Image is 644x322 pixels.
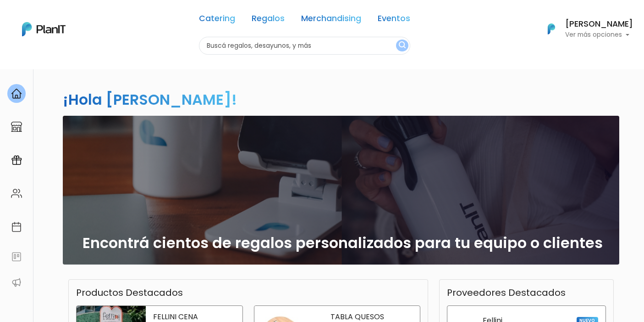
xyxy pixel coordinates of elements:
[76,287,183,298] h3: Productos Destacados
[330,313,413,321] p: TABLA QUESOS
[11,88,22,99] img: home-e721727adea9d79c4d83392d1f703f7f8bce08238fde08b1acbfd93340b81755.svg
[565,32,633,38] p: Ver más opciones
[399,41,406,50] img: search_button-432b6d5273f82d61273b3651a40e1bd1b912527efae98b1b7a1b2c0702e16a8d.svg
[536,17,633,41] button: PlanIt Logo [PERSON_NAME] Ver más opciones
[378,15,410,26] a: Eventos
[301,15,361,26] a: Merchandising
[22,22,66,36] img: PlanIt Logo
[83,234,603,252] h2: Encontrá cientos de regalos personalizados para tu equipo o clientes
[11,121,22,132] img: marketplace-4ceaa7011d94191e9ded77b95e3339b90024bf715f7c57f8cf31f2d8c509eaba.svg
[199,15,235,26] a: Catering
[565,20,633,28] h6: [PERSON_NAME]
[153,313,235,321] p: FELLINI CENA
[447,287,566,298] h3: Proveedores Destacados
[11,221,22,232] img: calendar-87d922413cdce8b2cf7b7f5f62616a5cf9e4887200fb71536465627b3292af00.svg
[252,15,285,26] a: Regalos
[199,37,410,55] input: Buscá regalos, desayunos, y más
[11,277,22,288] img: partners-52edf745621dab592f3b2c58e3bca9d71375a7ef29c3b500c9f145b62cc070d4.svg
[63,89,237,110] h2: ¡Hola [PERSON_NAME]!
[11,188,22,199] img: people-662611757002400ad9ed0e3c099ab2801c6687ba6c219adb57efc949bc21e19d.svg
[11,155,22,166] img: campaigns-02234683943229c281be62815700db0a1741e53638e28bf9629b52c665b00959.svg
[11,251,22,262] img: feedback-78b5a0c8f98aac82b08bfc38622c3050aee476f2c9584af64705fc4e61158814.svg
[541,19,561,39] img: PlanIt Logo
